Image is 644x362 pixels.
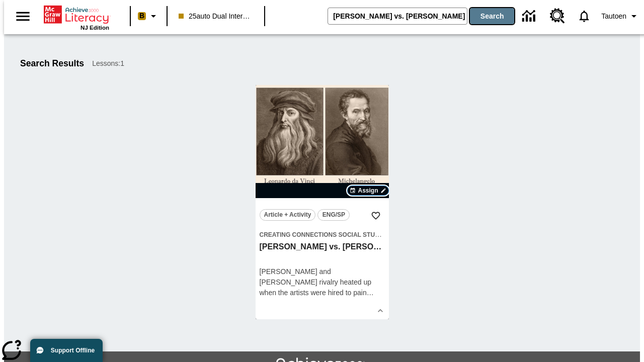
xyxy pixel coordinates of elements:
[470,8,514,24] button: Search
[323,210,345,220] span: ENG/SP
[260,231,389,238] span: Creating Connections Social Studies
[358,186,378,195] span: Assign
[516,3,544,30] a: Data Center
[260,209,316,221] button: Article + Activity
[260,266,385,298] div: [PERSON_NAME] and [PERSON_NAME] rivalry heated up when the artists were hired to pai
[260,229,385,240] span: Topic: Creating Connections Social Studies/World History II
[139,10,144,22] span: B
[8,2,38,31] button: Open side menu
[256,85,389,319] div: lesson details
[571,3,597,29] a: Notifications
[597,7,644,25] button: Profile/Settings
[373,303,388,318] button: Show Details
[80,25,109,31] span: NJ Edition
[601,11,626,22] span: Tautoen
[367,289,374,297] span: …
[30,339,103,362] button: Support Offline
[134,7,164,25] button: Boost Class color is peach. Change class color
[44,5,109,25] a: Home
[92,58,124,69] span: Lessons : 1
[20,58,84,69] h1: Search Results
[264,210,311,220] span: Article + Activity
[544,3,571,30] a: Resource Center, Will open in new tab
[260,242,385,252] h3: Michelangelo vs. Leonardo
[328,8,467,24] input: search field
[367,207,385,225] button: Add to Favorites
[347,186,388,196] button: Assign Choose Dates
[363,289,367,297] span: n
[179,11,253,22] span: 25auto Dual International
[51,347,95,354] span: Support Offline
[44,4,109,31] div: Home
[317,209,350,221] button: ENG/SP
